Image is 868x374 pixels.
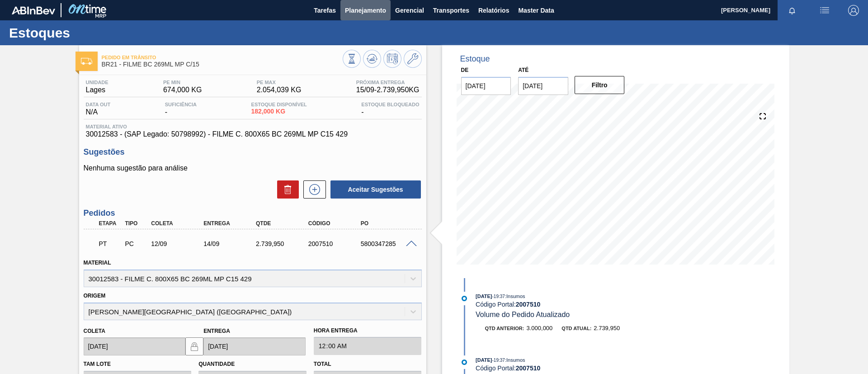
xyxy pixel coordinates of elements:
div: Estoque [460,54,490,64]
span: Transportes [433,5,469,16]
span: 3.000,000 [526,325,552,331]
span: [DATE] [476,357,492,363]
button: Filtro [575,76,625,94]
button: locked [185,337,203,355]
span: Qtd anterior: [485,326,524,331]
div: Pedido em Trânsito [97,234,124,254]
input: dd/mm/yyyy [518,77,568,95]
div: - [163,102,199,116]
button: Aceitar Sugestões [330,180,421,199]
span: Pedido em Trânsito [102,55,343,60]
label: Origem [84,293,106,299]
button: Programar Estoque [383,50,401,68]
span: PE MAX [257,80,302,85]
label: Total [314,361,331,367]
div: Tipo [123,220,150,227]
h1: Estoques [9,28,170,38]
button: Notificações [778,4,807,17]
span: Unidade [86,80,108,85]
span: - 19:37 [492,294,505,299]
button: Ir ao Master Data / Geral [404,50,422,68]
span: 182,000 KG [251,108,307,115]
span: 2.054,039 KG [257,86,302,94]
span: Tarefas [314,5,336,16]
span: Qtd atual: [561,326,591,331]
span: Gerencial [395,5,424,16]
div: 5800347285 [359,240,417,247]
img: userActions [819,5,830,16]
input: dd/mm/yyyy [203,337,306,355]
h3: Sugestões [84,147,422,157]
span: Master Data [518,5,554,16]
span: 30012583 - (SAP Legado: 50798992) - FILME C. 800X65 BC 269ML MP C15 429 [86,130,420,138]
p: PT [99,240,122,247]
h3: Pedidos [84,208,422,218]
div: Aceitar Sugestões [326,180,422,199]
span: 2.739,950 [594,325,620,331]
div: 2007510 [306,240,365,247]
div: 12/09/2025 [149,240,208,247]
span: PE MIN [163,80,202,85]
span: Lages [86,86,108,94]
span: 674,000 KG [163,86,202,94]
span: Volume do Pedido Atualizado [476,311,570,318]
input: dd/mm/yyyy [461,77,511,95]
div: - [359,102,421,116]
div: Pedido de Compra [123,240,150,247]
span: - 19:37 [492,358,505,363]
img: Ícone [81,58,92,65]
label: De [461,67,469,73]
div: Nova sugestão [299,180,326,199]
label: Material [84,260,111,266]
span: Estoque Disponível [251,102,307,107]
img: Logout [848,5,859,16]
span: 15/09 - 2.739,950 KG [356,86,420,94]
span: Estoque Bloqueado [361,102,419,107]
span: : Insumos [505,357,525,363]
div: Código Portal: [476,365,690,372]
label: Entrega [203,328,230,334]
span: Suficiência [165,102,197,107]
span: Planejamento [345,5,386,16]
button: Visão Geral dos Estoques [343,50,361,68]
div: Excluir Sugestões [273,180,299,199]
label: Coleta [84,328,105,334]
div: Coleta [149,220,208,227]
div: Qtde [254,220,312,227]
span: Data out [86,102,111,107]
span: : Insumos [505,294,525,299]
label: Hora Entrega [314,324,422,337]
p: Nenhuma sugestão para análise [84,164,422,172]
span: [DATE] [476,294,492,299]
img: atual [462,296,467,301]
label: Quantidade [198,361,235,367]
span: Material ativo [86,124,420,129]
div: Etapa [97,220,124,227]
label: Até [518,67,528,73]
div: Código Portal: [476,301,690,308]
div: 2.739,950 [254,240,312,247]
label: Tam lote [84,361,111,367]
div: Código [306,220,365,227]
input: dd/mm/yyyy [84,337,186,355]
img: atual [462,360,467,365]
div: 14/09/2025 [201,240,260,247]
strong: 2007510 [516,301,541,308]
div: PO [359,220,417,227]
div: N/A [84,102,113,116]
strong: 2007510 [516,365,541,372]
span: Relatórios [478,5,509,16]
button: Atualizar Gráfico [363,50,381,68]
img: TNhmsLtSVTkK8tSr43FrP2fwEKptu5GPRR3wAAAABJRU5ErkJggg== [12,6,55,14]
div: Entrega [201,220,260,227]
span: Próxima Entrega [356,80,420,85]
img: locked [189,341,200,352]
span: BR21 - FILME BC 269ML MP C/15 [102,61,343,68]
